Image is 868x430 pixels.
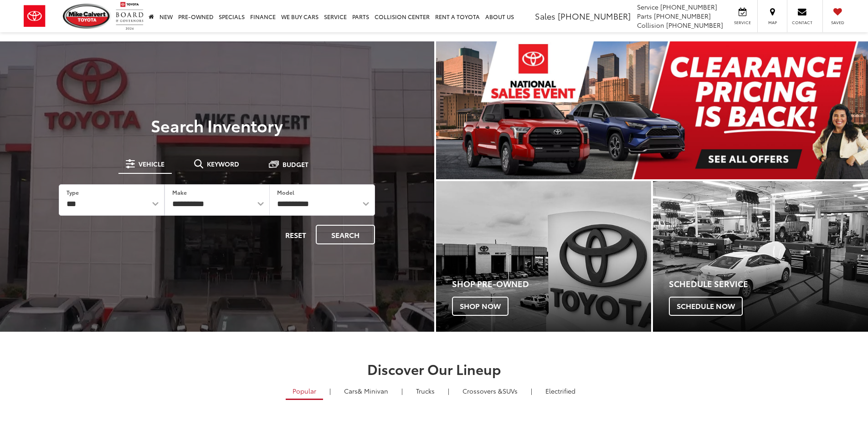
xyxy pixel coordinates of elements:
[139,161,164,167] span: Vehicle
[669,297,743,316] span: Schedule Now
[653,181,868,332] a: Schedule Service Schedule Now
[277,188,294,196] label: Model
[67,188,79,196] label: Type
[207,161,239,167] span: Keyword
[732,20,753,25] span: Service
[452,279,651,288] h4: Shop Pre-Owned
[409,383,442,399] a: Trucks
[535,10,555,22] span: Sales
[452,297,508,316] span: Shop Now
[399,386,405,395] li: |
[436,181,651,332] a: Shop Pre-Owned Shop Now
[456,383,524,399] a: SUVs
[172,188,187,196] label: Make
[436,181,651,332] div: Toyota
[316,225,375,244] button: Search
[637,2,658,11] span: Service
[669,279,868,288] h4: Schedule Service
[792,20,812,25] span: Contact
[337,383,395,399] a: Cars
[539,383,582,399] a: Electrified
[63,4,111,29] img: Mike Calvert Toyota
[666,20,723,30] span: [PHONE_NUMBER]
[762,20,782,25] span: Map
[277,225,314,244] button: Reset
[529,386,534,395] li: |
[827,20,847,25] span: Saved
[637,11,652,20] span: Parts
[462,386,503,395] span: Crossovers &
[286,383,323,400] a: Popular
[637,20,664,30] span: Collision
[327,386,333,395] li: |
[38,116,396,134] h3: Search Inventory
[653,181,868,332] div: Toyota
[358,386,388,395] span: & Minivan
[282,161,308,167] span: Budget
[446,386,452,395] li: |
[113,361,755,376] h2: Discover Our Lineup
[654,11,711,20] span: [PHONE_NUMBER]
[558,10,631,22] span: [PHONE_NUMBER]
[660,2,717,11] span: [PHONE_NUMBER]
